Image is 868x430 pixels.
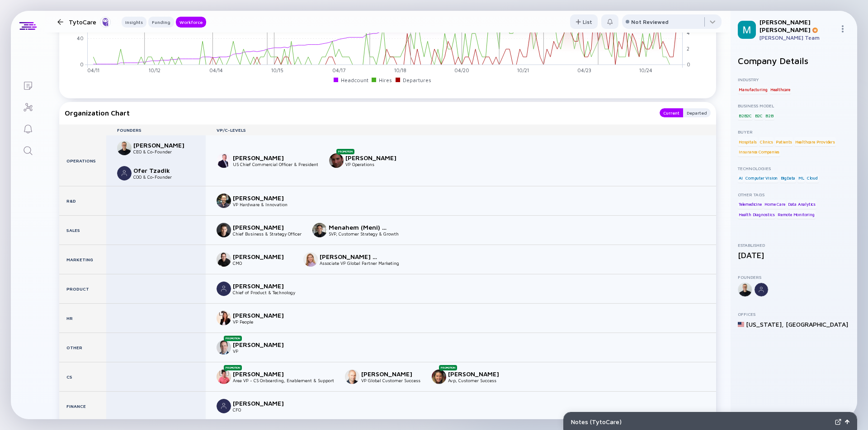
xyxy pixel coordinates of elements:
[764,111,774,120] div: B2B
[233,154,292,162] div: [PERSON_NAME]
[738,77,850,82] div: Industry
[738,148,780,157] div: Insurance Companies
[738,111,753,120] div: B2B2C
[233,253,292,260] div: [PERSON_NAME]
[133,166,193,174] div: Ofer Tzadik
[217,340,231,355] img: Joe Brennan picture
[738,200,763,209] div: Telemedicine
[59,333,106,362] div: Other
[754,111,764,120] div: B2C
[11,117,45,139] a: Reminders
[233,348,292,354] div: VP
[806,174,819,183] div: Cloud
[233,378,334,383] div: Area VP - CS Onboarding, Enablement & Support
[122,18,146,27] div: Insights
[217,311,231,325] img: Idit Plaut picture
[233,260,292,266] div: CMO
[320,260,399,266] div: Associate VP Global Partner Marketing
[839,25,846,32] img: Menu
[329,231,399,236] div: SVP, Customer Strategy & Growth
[148,18,174,27] div: Funding
[432,370,446,384] img: Barb Spruck picture
[769,85,791,94] div: Healthcare
[148,17,174,28] button: Funding
[233,407,292,412] div: CFO
[329,223,388,231] div: Menahem (Meni) [PERSON_NAME]
[394,67,406,73] tspan: 10/18
[11,139,45,161] a: Search
[454,67,469,73] tspan: 04/20
[777,210,816,219] div: Remote Monitoring
[217,223,231,237] img: Tamir Gotfried picture
[738,129,850,134] div: Buyer
[845,420,849,424] img: Open Notes
[738,250,850,260] div: [DATE]
[759,137,774,146] div: Clinics
[217,399,231,413] img: Gilad Mamlok picture
[683,108,711,117] div: Departed
[133,149,193,154] div: CEO & Co-Founder
[217,282,231,296] img: Elad Lachmanovich picture
[209,67,223,73] tspan: 04/14
[117,141,132,155] img: Dedi Gilad picture
[59,362,106,391] div: CS
[320,253,379,260] div: [PERSON_NAME] Dembak
[106,127,206,133] div: Founders
[787,200,816,209] div: Data Analytics
[87,67,99,73] tspan: 04/11
[439,365,457,370] div: Promotion
[233,202,292,207] div: VP Hardware & Innovation
[687,61,690,67] tspan: 0
[786,320,848,328] div: [GEOGRAPHIC_DATA]
[738,85,768,94] div: Manufacturing
[312,223,327,237] img: Menahem (Meni) Shikhman picture
[11,74,45,96] a: Lists
[448,378,508,383] div: Avp, Customer Success
[11,96,45,117] a: Investor Map
[775,137,793,146] div: Patients
[65,108,651,117] div: Organization Chart
[59,135,106,186] div: Operations
[517,67,529,73] tspan: 10/21
[233,370,292,378] div: [PERSON_NAME]
[361,370,421,378] div: [PERSON_NAME]
[738,137,758,146] div: Hospitals
[345,162,405,167] div: VP Operations
[176,18,206,27] div: Workforce
[59,186,106,215] div: R&D
[133,174,193,180] div: COO & Co-Founder
[122,17,146,28] button: Insights
[149,67,160,73] tspan: 10/12
[233,194,292,202] div: [PERSON_NAME]
[176,17,206,28] button: Workforce
[835,419,841,425] img: Expand Notes
[217,153,231,168] img: Bill Schmitt picture
[224,336,242,341] div: Promotion
[631,18,669,25] div: Not Reviewed
[233,319,292,324] div: VP People
[59,245,106,274] div: Marketing
[764,200,786,209] div: Home Care
[133,141,193,149] div: [PERSON_NAME]
[233,399,292,407] div: [PERSON_NAME]
[233,223,292,231] div: [PERSON_NAME]
[660,108,683,117] div: Current
[738,103,850,108] div: Business Model
[794,137,836,146] div: Healthcare Providers
[336,149,354,154] div: Promotion
[117,166,132,180] img: Ofer Tzadik picture
[448,370,508,378] div: [PERSON_NAME]
[738,274,850,280] div: Founders
[577,67,591,73] tspan: 04/23
[233,282,292,290] div: [PERSON_NAME]
[303,252,318,267] img: Shany Chinsky Dembak picture
[759,18,835,33] div: [PERSON_NAME] [PERSON_NAME]
[780,174,797,183] div: BigData
[233,231,302,236] div: Chief Business & Strategy Officer
[797,174,805,183] div: ML
[738,192,850,197] div: Other Tags
[571,418,831,425] div: Notes ( TytoCare )
[345,370,359,384] img: Amit Mansur picture
[80,61,84,67] tspan: 0
[217,194,231,208] img: Eyal Bychkov picture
